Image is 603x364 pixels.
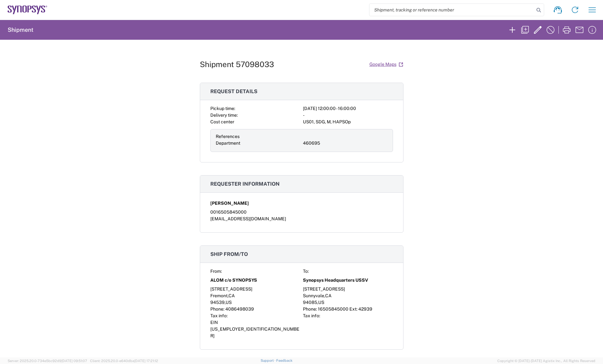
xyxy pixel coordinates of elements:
[210,293,228,298] span: Fremont
[134,359,158,363] span: [DATE] 17:21:12
[210,209,393,216] div: 0016505845000
[261,359,277,362] a: Support
[303,269,309,274] span: To:
[210,106,235,111] span: Pickup time:
[303,112,393,119] div: -
[8,359,87,363] span: Server: 2025.20.0-734e5bc92d9
[228,293,235,298] span: CA
[324,293,325,298] span: ,
[210,113,238,118] span: Delivery time:
[210,277,257,284] span: ALOM c/o SYNOPSYS
[303,119,393,125] div: US01, SDG, M, HAPSOp
[276,359,292,362] a: Feedback
[317,300,318,305] span: ,
[210,88,257,94] span: Request details
[210,200,249,207] span: [PERSON_NAME]
[369,59,403,70] a: Google Maps
[303,277,368,284] span: Synopsys Headquarters USSV
[210,181,280,187] span: Requester information
[210,300,225,305] span: 94539
[303,293,324,298] span: Sunnyvale
[303,306,317,312] span: Phone:
[303,313,320,318] span: Tax info:
[210,313,228,318] span: Tax info:
[210,320,218,325] span: EIN
[8,26,33,34] h2: Shipment
[61,359,87,363] span: [DATE] 09:51:07
[325,293,332,298] span: CA
[303,300,317,305] span: 94085
[303,140,388,147] div: 460695
[303,286,393,292] div: [STREET_ADDRESS]
[216,134,240,139] span: References
[216,140,300,147] div: Department
[358,306,372,312] span: 42939
[303,105,393,112] div: [DATE] 12:00:00 - 16:00:00
[210,306,224,312] span: Phone:
[210,251,248,257] span: Ship from/to
[369,4,534,16] input: Shipment, tracking or reference number
[318,306,348,312] span: 16505845000
[210,326,299,338] span: [US_EMPLOYER_IDENTIFICATION_NUMBER]
[210,269,222,274] span: From:
[225,300,226,305] span: ,
[228,293,228,298] span: ,
[210,216,393,222] div: [EMAIL_ADDRESS][DOMAIN_NAME]
[225,306,254,312] span: 4086498039
[210,119,234,124] span: Cost center
[349,306,357,312] span: Ext:
[90,359,158,363] span: Client: 2025.20.0-e640dba
[200,60,274,69] h1: Shipment 57098033
[226,300,232,305] span: US
[210,286,300,292] div: [STREET_ADDRESS]
[497,358,595,364] span: Copyright © [DATE]-[DATE] Agistix Inc., All Rights Reserved
[318,300,324,305] span: US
